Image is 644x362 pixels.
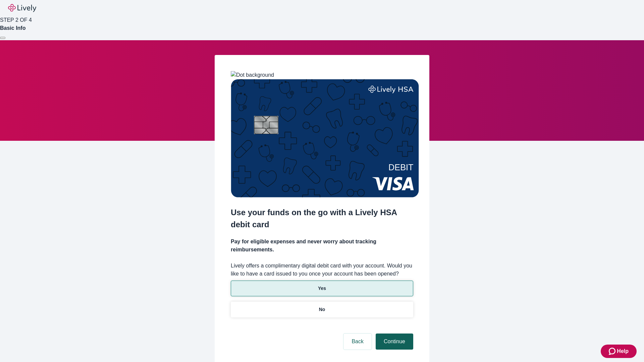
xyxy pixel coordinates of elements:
[231,302,413,317] button: No
[376,334,413,350] button: Continue
[231,206,413,231] h2: Use your funds on the go with a Lively HSA debit card
[231,79,419,197] img: Debit card
[231,262,413,278] label: Lively offers a complimentary digital debit card with your account. Would you like to have a card...
[318,285,326,292] p: Yes
[231,71,274,79] img: Dot background
[343,334,372,350] button: Back
[617,347,629,355] span: Help
[319,306,325,313] p: No
[231,281,413,296] button: Yes
[8,4,36,12] img: Lively
[231,238,413,254] h4: Pay for eligible expenses and never worry about tracking reimbursements.
[609,347,617,355] svg: Zendesk support icon
[601,345,637,358] button: Zendesk support iconHelp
